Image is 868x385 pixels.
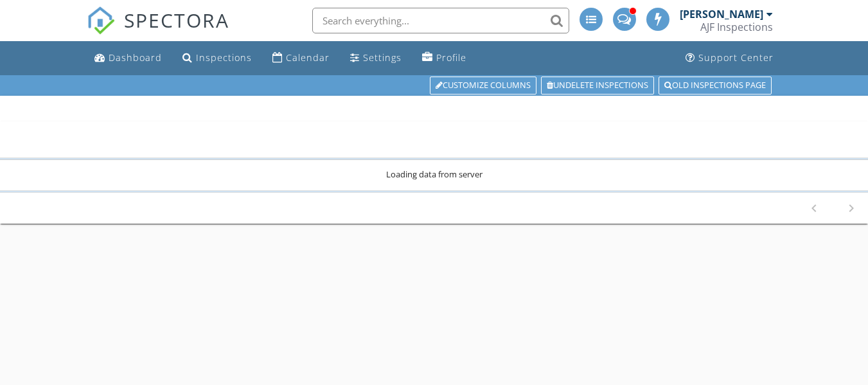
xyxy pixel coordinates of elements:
div: Calendar [286,51,330,64]
div: Dashboard [109,51,162,64]
a: Calendar [267,46,335,70]
img: The Best Home Inspection Software - Spectora [87,6,115,35]
a: Dashboard [89,46,167,70]
a: Settings [345,46,407,70]
a: Inspections [177,46,257,70]
a: Support Center [680,46,779,70]
span: SPECTORA [124,6,229,33]
input: Search everything... [312,8,569,33]
a: Old inspections page [659,76,772,94]
a: Profile [417,46,472,70]
a: Undelete inspections [541,76,654,94]
div: [PERSON_NAME] [680,8,763,21]
a: Customize Columns [430,76,536,94]
a: SPECTORA [87,17,229,44]
div: Settings [363,51,402,64]
div: Profile [436,51,466,64]
div: AJF Inspections [700,21,773,33]
div: Inspections [196,51,252,64]
div: Support Center [698,51,774,64]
